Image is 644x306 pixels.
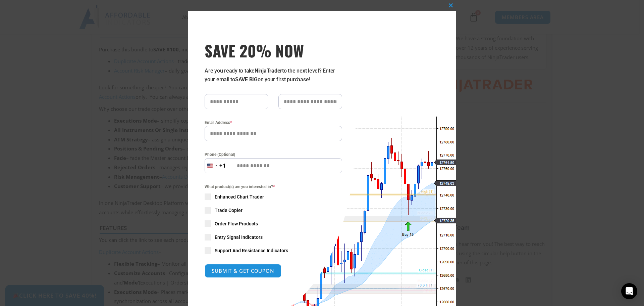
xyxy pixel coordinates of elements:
label: Entry Signal Indicators [205,234,342,241]
span: Enhanced Chart Trader [215,193,264,200]
span: Order Flow Products [215,220,258,227]
label: Support And Resistance Indicators [205,247,342,254]
label: Trade Copier [205,207,342,214]
label: Phone (Optional) [205,151,342,158]
span: Support And Resistance Indicators [215,247,288,254]
span: What product(s) are you interested in? [205,183,342,190]
div: +1 [219,162,226,170]
strong: SAVE BIG [235,76,258,83]
label: Email Address [205,119,342,126]
div: Open Intercom Messenger [621,283,637,299]
button: Selected country [205,158,226,173]
p: Are you ready to take to the next level? Enter your email to on your first purchase! [205,67,342,84]
strong: NinjaTrader [255,68,282,74]
button: SUBMIT & GET COUPON [205,264,281,278]
span: Entry Signal Indicators [215,234,263,241]
label: Enhanced Chart Trader [205,193,342,200]
label: Order Flow Products [205,220,342,227]
span: SAVE 20% NOW [205,41,342,60]
span: Trade Copier [215,207,243,214]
